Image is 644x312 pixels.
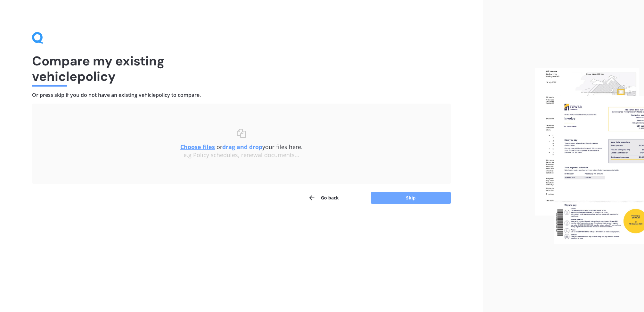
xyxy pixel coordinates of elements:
[32,53,451,84] h1: Compare my existing vehicle policy
[45,152,438,159] div: e.g Policy schedules, renewal documents...
[180,143,215,151] u: Choose files
[535,68,644,244] img: files.webp
[371,192,451,204] button: Skip
[180,143,303,151] span: or your files here.
[32,92,451,98] h4: Or press skip if you do not have an existing vehicle policy to compare.
[308,191,339,204] button: Go back
[222,143,262,151] b: drag and drop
